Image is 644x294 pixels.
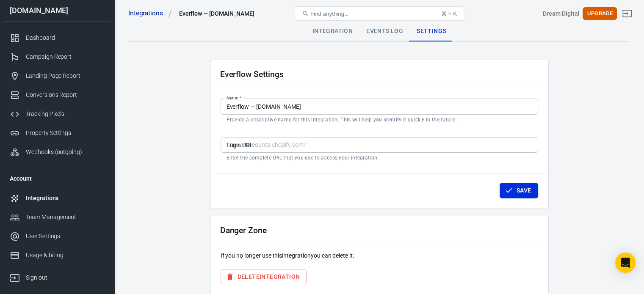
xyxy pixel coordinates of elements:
div: Webhooks (outgoing) [26,148,105,157]
a: Campaign Report [3,47,111,66]
a: Integrations [128,9,172,18]
a: Integrations [3,189,111,208]
button: Find anything...⌘ + K [295,6,464,21]
li: Account [3,168,111,189]
div: User Settings [26,232,105,241]
a: Sign out [617,3,637,24]
div: Integration [306,21,359,41]
p: If you no longer use this integration you can delete it: [221,251,538,260]
a: Dashboard [3,28,111,47]
button: DeleteIntegration [221,269,307,285]
button: Upgrade [583,7,617,20]
div: ⌘ + K [441,11,457,17]
div: Conversions Report [26,91,105,99]
a: Sign out [3,265,111,287]
div: Dashboard [26,33,105,42]
div: Campaign Report [26,52,105,61]
a: Tracking Pixels [3,104,111,124]
p: Provide a descriptive name for this integration. This will help you identify it quickly in the fu... [227,116,532,123]
div: Integrations [26,194,105,203]
input: https://accounts.shopify.com/ [221,137,538,153]
div: Tracking Pixels [26,110,105,118]
div: Open Intercom Messenger [615,253,636,273]
div: Account id: 3Y0cixK8 [543,9,579,18]
div: Landing Page Report [26,71,105,80]
label: Name [227,95,241,101]
div: Events Log [359,21,410,41]
a: Team Management [3,208,111,227]
div: Usage & billing [26,251,105,260]
div: Everflow — bdcnews.site [179,9,254,18]
a: Webhooks (outgoing) [3,143,111,162]
div: Property Settings [26,129,105,137]
a: Usage & billing [3,246,111,265]
h2: Danger Zone [220,226,267,235]
input: My Everflow [221,99,538,114]
span: Find anything... [310,11,349,17]
button: Save [500,183,538,198]
p: Enter the complete URL that you use to access your integration. [227,154,532,161]
a: User Settings [3,227,111,246]
a: Landing Page Report [3,66,111,85]
div: [DOMAIN_NAME] [3,7,111,14]
a: Property Settings [3,124,111,143]
div: Team Management [26,213,105,222]
a: Conversions Report [3,85,111,104]
div: Settings [410,21,453,41]
h2: Everflow Settings [220,70,284,79]
div: Sign out [26,273,105,282]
